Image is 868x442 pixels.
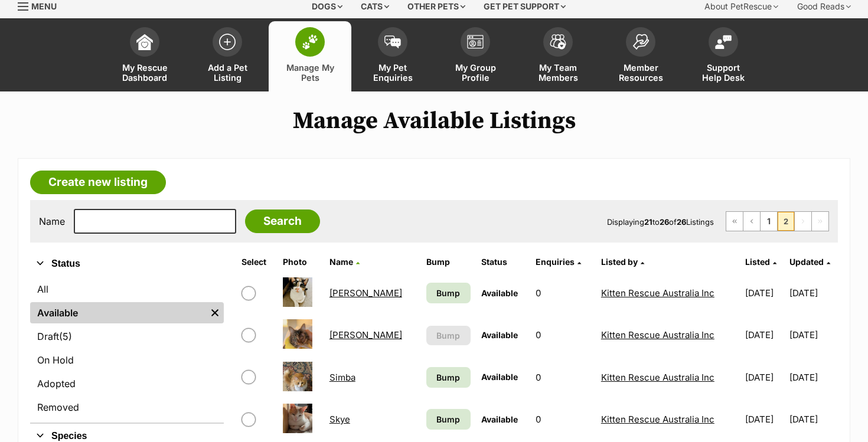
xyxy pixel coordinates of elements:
[481,372,518,382] span: Available
[206,302,224,323] a: Remove filter
[531,399,595,440] td: 0
[531,63,585,83] span: My Team Members
[118,63,171,83] span: My Rescue Dashboard
[740,315,788,355] td: [DATE]
[660,217,669,227] strong: 26
[30,397,224,418] a: Removed
[329,287,402,299] a: [PERSON_NAME]
[740,399,788,440] td: [DATE]
[481,330,518,340] span: Available
[697,63,750,83] span: Support Help Desk
[283,63,337,83] span: Manage My Pets
[778,212,794,231] span: Page 2
[481,414,518,424] span: Available
[39,216,65,227] label: Name
[103,21,186,91] a: My Rescue Dashboard
[426,367,471,388] a: Bump
[449,63,502,83] span: My Group Profile
[201,63,254,83] span: Add a Pet Listing
[517,21,599,91] a: My Team Members
[726,211,829,231] nav: Pagination
[789,257,830,267] a: Updated
[531,315,595,355] td: 0
[614,63,667,83] span: Member Resources
[601,257,638,267] span: Listed by
[436,287,460,299] span: Bump
[426,283,471,303] a: Bump
[329,329,402,340] a: [PERSON_NAME]
[302,34,318,50] img: manage-my-pets-icon-02211641906a0b7f246fdf0571729dbe1e7629f14944591b6c1af311fb30b64b.svg
[329,257,360,267] a: Name
[789,357,837,398] td: [DATE]
[607,217,714,227] span: Displaying to of Listings
[30,171,166,194] a: Create new listing
[812,212,828,231] span: Last page
[477,253,530,271] th: Status
[743,212,760,231] a: Previous page
[436,371,460,384] span: Bump
[219,34,236,50] img: add-pet-listing-icon-0afa8454b4691262ce3f59096e99ab1cd57d4a30225e0717b998d2c9b9846f56.svg
[30,326,224,347] a: Draft
[245,209,320,233] input: Search
[467,35,484,49] img: group-profile-icon-3fa3cf56718a62981997c0bc7e787c4b2cf8bcc04b72c1350f741eb67cf2f40e.svg
[30,373,224,394] a: Adopted
[30,279,224,300] a: All
[329,414,350,425] a: Skye
[795,212,811,231] span: Next page
[740,273,788,313] td: [DATE]
[31,1,57,11] span: Menu
[601,329,714,340] a: Kitten Rescue Australia Inc
[481,288,518,298] span: Available
[426,326,471,345] button: Bump
[30,349,224,371] a: On Hold
[599,21,682,91] a: Member Resources
[237,253,277,271] th: Select
[351,21,434,91] a: My Pet Enquiries
[434,21,517,91] a: My Group Profile
[740,357,788,398] td: [DATE]
[789,273,837,313] td: [DATE]
[745,257,770,267] span: Listed
[426,409,471,430] a: Bump
[601,414,714,425] a: Kitten Rescue Australia Inc
[531,357,595,398] td: 0
[682,21,765,91] a: Support Help Desk
[59,329,72,343] span: (5)
[644,217,652,227] strong: 21
[30,276,224,423] div: Status
[745,257,776,267] a: Listed
[366,63,419,83] span: My Pet Enquiries
[136,34,153,50] img: dashboard-icon-eb2f2d2d3e046f16d808141f083e7271f6b2e854fb5c12c21221c1fb7104beca.svg
[422,253,475,271] th: Bump
[789,315,837,355] td: [DATE]
[186,21,269,91] a: Add a Pet Listing
[632,34,649,50] img: member-resources-icon-8e73f808a243e03378d46382f2149f9095a855e16c252ad45f914b54edf8863c.svg
[436,329,460,342] span: Bump
[536,257,581,267] a: Enquiries
[269,21,351,91] a: Manage My Pets
[761,212,777,231] a: Page 1
[789,399,837,440] td: [DATE]
[677,217,686,227] strong: 26
[550,34,566,50] img: team-members-icon-5396bd8760b3fe7c0b43da4ab00e1e3bb1a5d9ba89233759b79545d2d3fc5d0d.svg
[531,273,595,313] td: 0
[715,35,732,49] img: help-desk-icon-fdf02630f3aa405de69fd3d07c3f3aa587a6932b1a1747fa1d2bba05be0121f9.svg
[601,287,714,299] a: Kitten Rescue Australia Inc
[789,257,824,267] span: Updated
[601,372,714,383] a: Kitten Rescue Australia Inc
[601,257,644,267] a: Listed by
[726,212,743,231] a: First page
[436,413,460,425] span: Bump
[30,302,206,323] a: Available
[278,253,324,271] th: Photo
[384,35,401,48] img: pet-enquiries-icon-7e3ad2cf08bfb03b45e93fb7055b45f3efa6380592205ae92323e6603595dc1f.svg
[329,257,353,267] span: Name
[329,372,355,383] a: Simba
[30,256,224,271] button: Status
[536,257,575,267] span: translation missing: en.admin.listings.index.attributes.enquiries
